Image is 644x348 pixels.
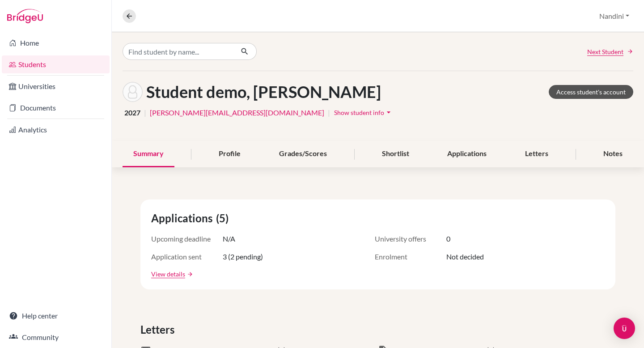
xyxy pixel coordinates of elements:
[123,82,143,102] img: Nandini Student demo's avatar
[123,141,174,167] div: Summary
[151,210,216,226] span: Applications
[514,141,559,167] div: Letters
[334,109,384,116] span: Show student info
[150,107,324,118] a: [PERSON_NAME][EMAIL_ADDRESS][DOMAIN_NAME]
[2,121,110,139] a: Analytics
[446,251,484,262] span: Not decided
[7,9,43,23] img: Bridge-U
[595,8,633,25] button: Nandini
[216,210,232,226] span: (5)
[334,106,394,119] button: Show student infoarrow_drop_down
[549,85,633,99] a: Access student's account
[375,233,446,244] span: University offers
[375,251,446,262] span: Enrolment
[151,269,185,279] a: View details
[146,82,381,102] h1: Student demo, [PERSON_NAME]
[436,141,497,167] div: Applications
[2,77,110,95] a: Universities
[587,47,633,56] a: Next Student
[587,47,623,56] span: Next Student
[2,34,110,52] a: Home
[140,322,178,338] span: Letters
[328,107,330,118] span: |
[593,141,633,167] div: Notes
[371,141,420,167] div: Shortlist
[223,251,263,262] span: 3 (2 pending)
[151,251,223,262] span: Application sent
[2,55,110,73] a: Students
[144,107,146,118] span: |
[614,318,635,339] div: Open Intercom Messenger
[124,107,140,118] span: 2027
[123,43,233,60] input: Find student by name...
[2,328,110,346] a: Community
[208,141,251,167] div: Profile
[151,233,223,244] span: Upcoming deadline
[384,108,393,117] i: arrow_drop_down
[446,233,450,244] span: 0
[2,307,110,325] a: Help center
[185,271,193,277] a: arrow_forward
[268,141,338,167] div: Grades/Scores
[223,233,235,244] span: N/A
[2,99,110,117] a: Documents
